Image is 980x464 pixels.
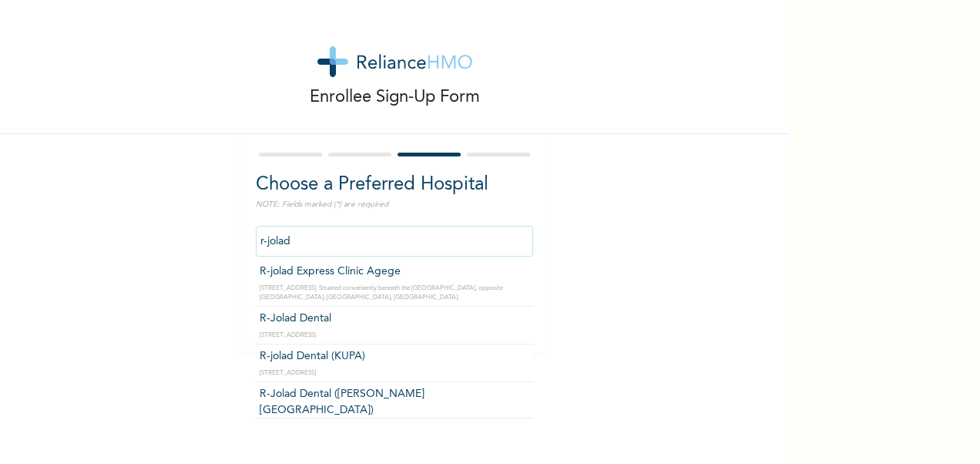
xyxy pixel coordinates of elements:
[260,386,529,419] p: R-Jolad Dental ([PERSON_NAME][GEOGRAPHIC_DATA])
[260,348,529,365] p: R-jolad Dental (KUPA)
[260,368,529,378] p: [STREET_ADDRESS]
[260,311,529,327] p: R-Jolad Dental
[310,85,480,110] p: Enrollee Sign-Up Form
[256,199,533,210] p: NOTE: Fields marked (*) are required
[260,284,529,302] p: [STREET_ADDRESS]. Situated conveniently beneath the [GEOGRAPHIC_DATA], opposite [GEOGRAPHIC_DATA]...
[317,46,472,77] img: logo
[256,226,533,257] input: Search by name, address or governorate
[260,331,529,340] p: [STREET_ADDRESS]
[260,264,529,280] p: R-jolad Express Clinic Agege
[256,171,533,199] h2: Choose a Preferred Hospital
